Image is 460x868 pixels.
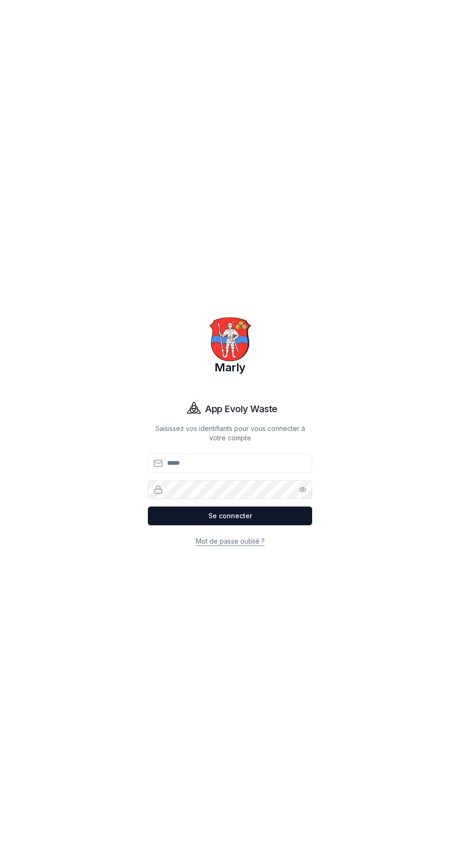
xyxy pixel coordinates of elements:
button: Se connecter [148,507,312,525]
img: Evoly Logo [183,398,205,420]
a: Mot de passe oublié ? [196,537,265,545]
p: Saisissez vos identifiants pour vous connecter à votre compte [148,424,312,443]
h1: App Evoly Waste [205,402,277,415]
h1: Marly [148,360,312,375]
img: Marly Logo [207,317,253,362]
